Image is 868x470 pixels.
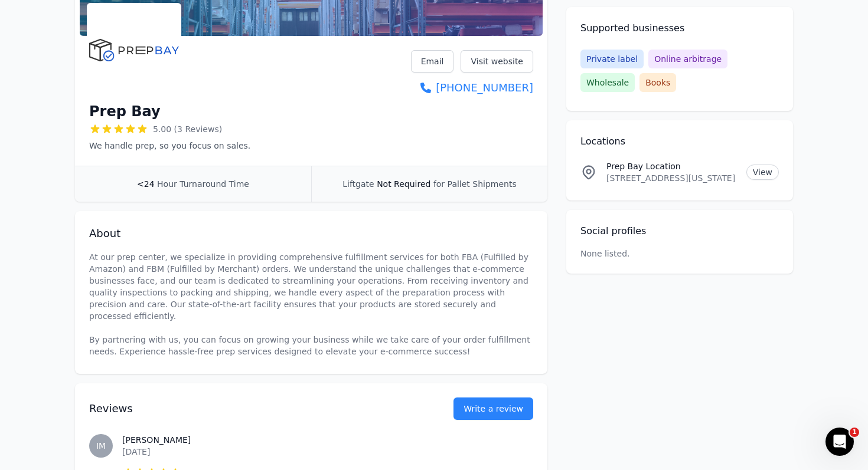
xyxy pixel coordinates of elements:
span: 1 [850,428,859,437]
span: IM [96,442,106,450]
p: At our prep center, we specialize in providing comprehensive fulfillment services for both FBA (F... [89,251,533,357]
a: Visit website [461,50,533,73]
a: [PHONE_NUMBER] [411,80,533,96]
span: Online arbitrage [648,50,727,68]
a: Email [411,50,454,73]
h2: Reviews [89,400,416,417]
span: Liftgate [342,179,374,189]
span: Wholesale [580,73,635,92]
time: [DATE] [122,447,150,456]
a: View [746,165,779,180]
h2: Locations [580,134,779,149]
span: Not Required [377,179,430,189]
h2: Supported businesses [580,21,779,35]
p: We handle prep, so you focus on sales. [89,140,250,152]
h2: About [89,225,533,242]
p: Prep Bay Location [606,160,737,172]
span: 5.00 (3 Reviews) [153,123,222,135]
span: <24 [137,179,155,189]
span: Private label [580,50,644,68]
h3: [PERSON_NAME] [122,434,533,446]
p: [STREET_ADDRESS][US_STATE] [606,172,737,184]
a: Write a review [453,397,533,420]
iframe: Intercom live chat [825,428,854,456]
h1: Prep Bay [89,102,161,121]
h2: Social profiles [580,224,779,238]
span: Books [639,73,676,92]
p: None listed. [580,248,630,259]
span: Hour Turnaround Time [157,179,249,189]
span: for Pallet Shipments [433,179,517,189]
img: Prep Bay [89,5,179,95]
